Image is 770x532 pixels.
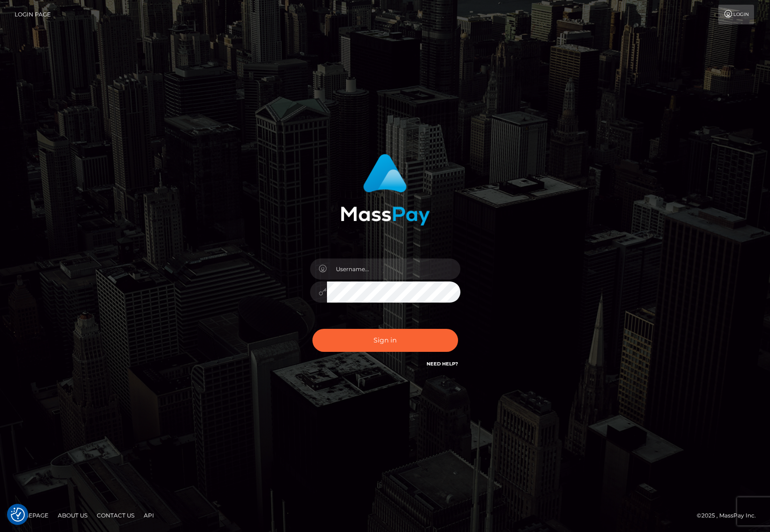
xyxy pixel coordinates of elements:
[427,361,458,367] a: Need Help?
[341,154,430,226] img: MassPay Login
[718,5,754,24] a: Login
[11,508,25,522] img: Revisit consent button
[93,508,138,523] a: Contact Us
[15,5,51,24] a: Login Page
[11,508,25,522] button: Consent Preferences
[10,508,52,523] a: Homepage
[54,508,91,523] a: About Us
[697,510,763,521] div: © 2025 , MassPay Inc.
[140,508,158,523] a: API
[312,329,458,352] button: Sign in
[327,258,460,280] input: Username...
